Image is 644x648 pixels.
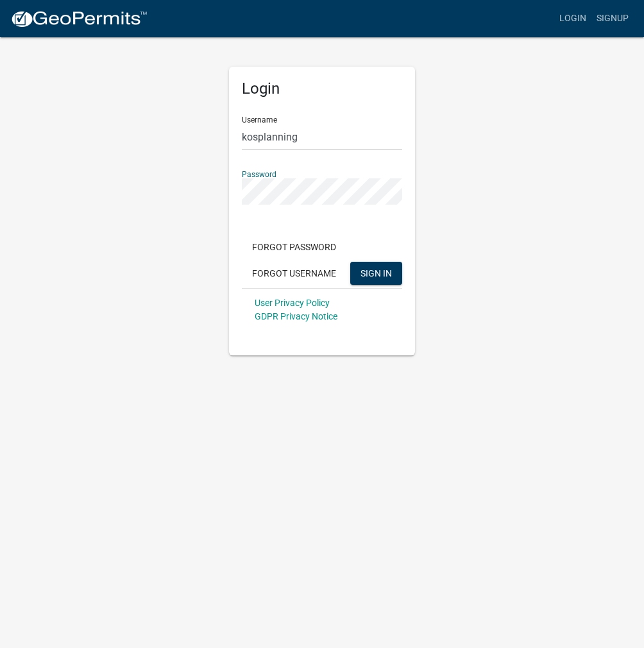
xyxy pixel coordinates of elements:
[255,298,330,308] a: User Privacy Policy
[255,311,337,321] a: GDPR Privacy Notice
[591,6,634,31] a: Signup
[242,235,346,259] button: Forgot Password
[554,6,591,31] a: Login
[350,262,402,285] button: SIGN IN
[360,268,392,278] span: SIGN IN
[242,80,402,98] h5: Login
[242,262,346,285] button: Forgot Username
